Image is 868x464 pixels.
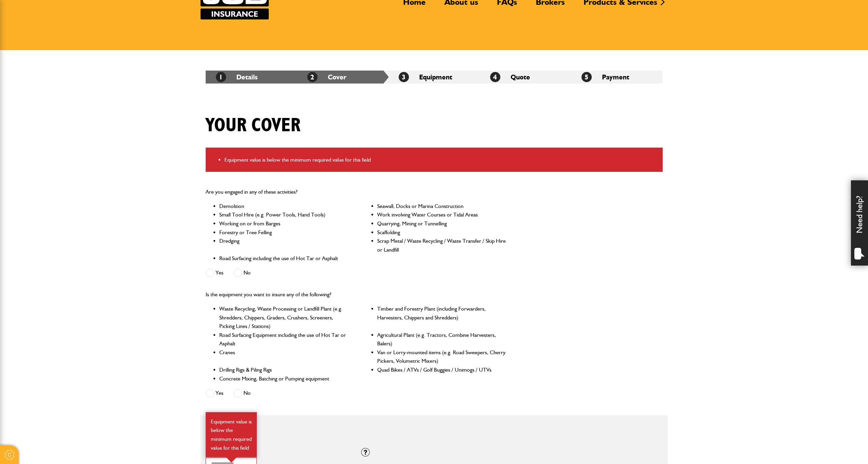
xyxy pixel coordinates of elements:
div: Equipment value is below the minimum required value for this field [206,412,257,457]
span: 4 [490,72,500,82]
li: Road Surfacing Equipment including the use of Hot Tar or Asphalt [219,331,349,348]
img: error-box-arrow.svg [226,457,237,463]
span: 1 [216,72,226,82]
li: Van or Lorry-mounted items (e.g. Road Sweepers, Cherry Pickers, Volumetric Mixers) [377,348,506,365]
li: Small Tool Hire (e.g. Power Tools, Hand Tools) [219,210,349,219]
li: Scrap Metal / Waste Recycling / Waste Transfer / Skip Hire or Landfill [377,237,506,254]
li: Equipment value is below the minimum required value for this field [224,155,658,164]
span: 2 [307,72,318,82]
h1: Your cover [206,114,300,137]
li: Waste Recycling, Waste Processing or Landfill Plant (e.g. Shredders, Chippers, Graders, Crushers,... [219,304,349,331]
li: Cover [297,71,388,84]
li: Quote [480,71,571,84]
a: 1Details [216,73,258,81]
span: 3 [399,72,409,82]
li: Drilling Rigs & Piling Rigs [219,365,349,374]
span: 5 [582,72,592,82]
label: No [234,269,251,277]
label: No [234,389,251,398]
li: Equipment [388,71,480,84]
li: Work involving Water Courses or Tidal Areas [377,210,506,219]
li: Payment [571,71,663,84]
p: Is the equipment you want to insure any of the following? [206,290,507,299]
li: Road Surfacing including the use of Hot Tar or Asphalt [219,254,349,263]
div: Need help? [851,180,868,266]
label: Yes [206,389,223,398]
li: Dredging [219,237,349,254]
li: Forestry or Tree Felling [219,228,349,237]
li: Scaffolding [377,228,506,237]
li: Quarrying, Mining or Tunnelling [377,219,506,228]
li: Agricultural Plant (e.g. Tractors, Combine Harvesters, Balers) [377,331,506,348]
li: Timber and Forestry Plant (including Forwarders, Harvesters, Chippers and Shredders) [377,304,506,331]
p: Are you engaged in any of these activities? [206,188,507,196]
label: Yes [206,269,223,277]
li: Demolition [219,202,349,211]
li: Working on or from Barges [219,219,349,228]
li: Quad Bikes / ATVs / Golf Buggies / Unimogs / UTVs [377,365,506,374]
li: Cranes [219,348,349,365]
li: Concrete Mixing, Batching or Pumping equipment [219,374,349,383]
li: Seawall, Docks or Marina Construction [377,202,506,211]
